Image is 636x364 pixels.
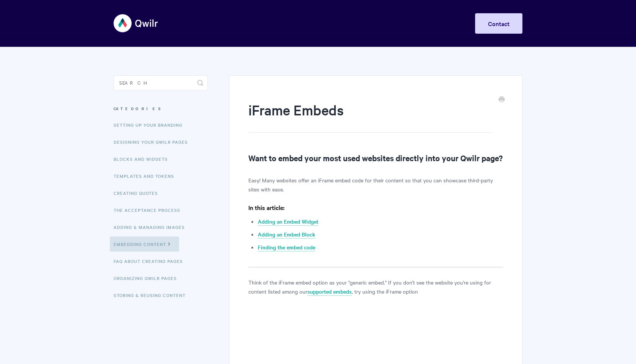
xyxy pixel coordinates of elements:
h2: Want to embed your most used websites directly into your Qwilr page? [248,152,503,164]
h1: iFrame Embeds [248,100,492,133]
a: Templates and Tokens [114,168,180,184]
a: Blocks and Widgets [114,151,173,166]
a: Embedding Content [110,236,179,252]
img: Qwilr Help Center [114,9,159,37]
h3: Categories [114,102,208,115]
a: Contact [475,13,522,34]
a: The Acceptance Process [114,202,186,218]
a: Designing Your Qwilr Pages [114,134,193,149]
input: Search [114,75,208,90]
a: Finding the embed code [258,243,315,252]
a: Adding & Managing Images [114,219,190,235]
p: Think of the iFrame embed option as your "generic embed." If you don't see the website you're usi... [248,278,503,296]
a: supported embeds [307,288,352,296]
strong: In this article: [248,203,285,212]
a: Print this Article [499,96,505,104]
a: Storing & Reusing Content [114,288,191,303]
a: Creating Quotes [114,185,164,201]
a: Adding an Embed Block [258,230,315,239]
a: Adding an Embed Widget [258,218,318,226]
a: Organizing Qwilr Pages [114,271,182,286]
p: Easy! Many websites offer an iFrame embed code for their content so that you can showcase third-p... [248,176,503,194]
a: FAQ About Creating Pages [114,254,189,269]
a: Setting up your Branding [114,117,188,132]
